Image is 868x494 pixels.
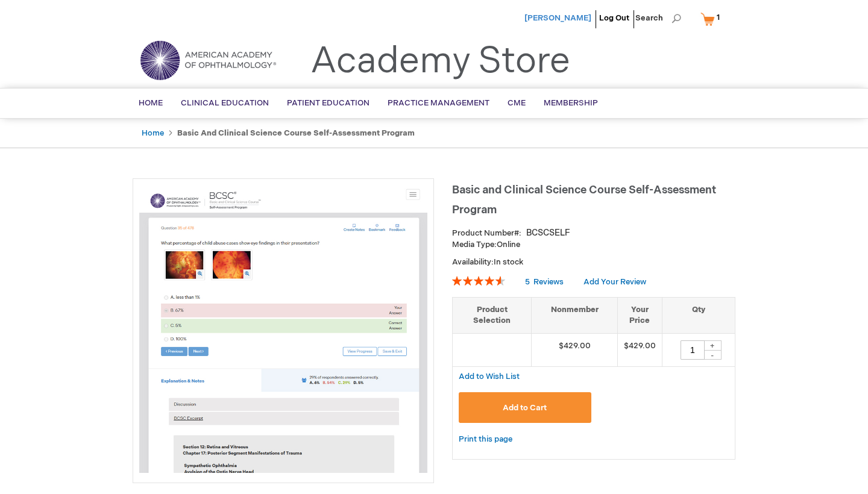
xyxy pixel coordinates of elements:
[525,277,530,287] span: 5
[459,392,591,423] button: Add to Cart
[532,297,618,333] th: Nonmember
[452,239,735,251] p: Online
[662,297,735,333] th: Qty
[681,340,705,360] input: Qty
[532,333,618,366] td: $429.00
[524,13,591,23] a: [PERSON_NAME]
[526,227,570,239] div: BCSCSELF
[452,257,735,268] p: Availability:
[287,98,370,108] span: Patient Education
[452,240,497,249] strong: Media Type:
[533,277,564,287] span: Reviews
[139,185,427,473] img: Basic and Clinical Science Course Self-Assessment Program
[544,98,598,108] span: Membership
[703,340,722,351] div: +
[599,13,629,23] a: Log Out
[525,277,565,287] a: 5 Reviews
[452,184,716,216] span: Basic and Clinical Science Course Self-Assessment Program
[459,432,512,447] a: Print this page
[503,403,547,413] span: Add to Cart
[181,98,269,108] span: Clinical Education
[310,40,570,83] a: Academy Store
[617,333,662,366] td: $429.00
[388,98,489,108] span: Practice Management
[635,6,681,30] span: Search
[452,228,521,238] strong: Product Number
[494,257,523,267] span: In stock
[459,371,520,381] a: Add to Wish List
[508,98,526,108] span: CME
[717,13,720,22] span: 1
[703,350,722,360] div: -
[617,297,662,333] th: Your Price
[698,8,728,30] a: 1
[139,98,163,108] span: Home
[583,277,646,287] a: Add Your Review
[453,297,532,333] th: Product Selection
[142,128,164,138] a: Home
[452,276,505,286] div: 92%
[177,128,415,138] strong: Basic and Clinical Science Course Self-Assessment Program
